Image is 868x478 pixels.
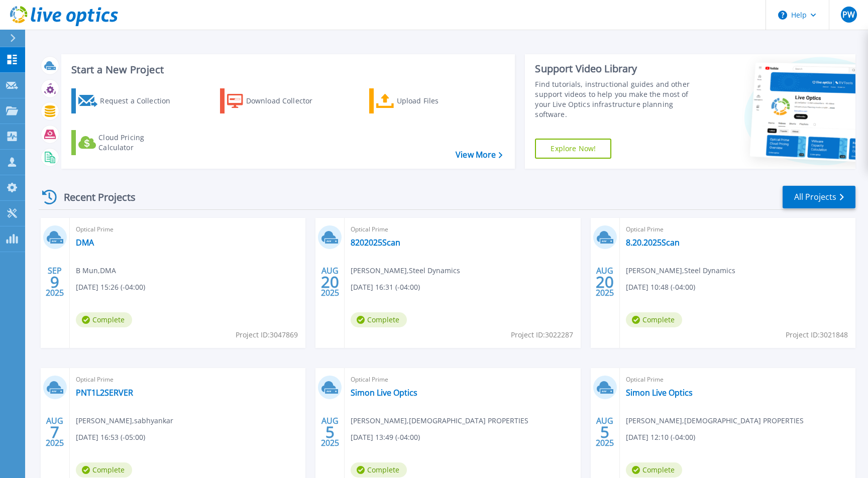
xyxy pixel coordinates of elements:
[595,414,614,450] div: AUG 2025
[76,224,299,235] span: Optical Prime
[98,133,179,153] div: Cloud Pricing Calculator
[535,79,702,119] div: Find tutorials, instructional guides and other support videos to help you make the most of your L...
[351,462,407,477] span: Complete
[626,282,695,293] span: [DATE] 10:48 (-04:00)
[626,374,849,385] span: Optical Prime
[325,428,335,436] span: 5
[783,186,855,208] a: All Projects
[76,388,133,398] a: PNT1L2SERVER
[351,312,407,327] span: Complete
[76,462,132,477] span: Complete
[626,432,695,443] span: [DATE] 12:10 (-04:00)
[76,265,116,276] span: B Mun , DMA
[45,264,64,300] div: SEP 2025
[600,428,609,436] span: 5
[626,462,682,477] span: Complete
[456,150,502,160] a: View More
[76,282,145,293] span: [DATE] 15:26 (-04:00)
[76,237,94,248] a: DMA
[626,224,849,235] span: Optical Prime
[246,91,327,111] div: Download Collector
[842,11,855,19] span: PW
[596,278,614,286] span: 20
[351,415,528,426] span: [PERSON_NAME] , [DEMOGRAPHIC_DATA] PROPERTIES
[595,264,614,300] div: AUG 2025
[320,414,340,450] div: AUG 2025
[511,329,573,340] span: Project ID: 3022287
[50,278,59,286] span: 9
[626,415,804,426] span: [PERSON_NAME] , [DEMOGRAPHIC_DATA] PROPERTIES
[321,278,339,286] span: 20
[76,312,132,327] span: Complete
[76,432,145,443] span: [DATE] 16:53 (-05:00)
[626,265,735,276] span: [PERSON_NAME] , Steel Dynamics
[76,415,173,426] span: [PERSON_NAME] , sabhyankar
[351,237,400,248] a: 8202025Scan
[320,264,340,300] div: AUG 2025
[45,414,64,450] div: AUG 2025
[220,88,332,113] a: Download Collector
[626,388,693,398] a: Simon Live Optics
[626,237,680,248] a: 8.20.2025Scan
[397,91,477,111] div: Upload Files
[351,224,574,235] span: Optical Prime
[39,185,149,209] div: Recent Projects
[76,374,299,385] span: Optical Prime
[236,329,298,340] span: Project ID: 3047869
[71,130,183,155] a: Cloud Pricing Calculator
[351,432,420,443] span: [DATE] 13:49 (-04:00)
[535,62,702,75] div: Support Video Library
[71,88,183,113] a: Request a Collection
[535,139,611,159] a: Explore Now!
[100,91,180,111] div: Request a Collection
[369,88,481,113] a: Upload Files
[351,282,420,293] span: [DATE] 16:31 (-04:00)
[626,312,682,327] span: Complete
[50,428,59,436] span: 7
[351,265,460,276] span: [PERSON_NAME] , Steel Dynamics
[351,374,574,385] span: Optical Prime
[71,64,502,75] h3: Start a New Project
[351,388,417,398] a: Simon Live Optics
[786,329,848,340] span: Project ID: 3021848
